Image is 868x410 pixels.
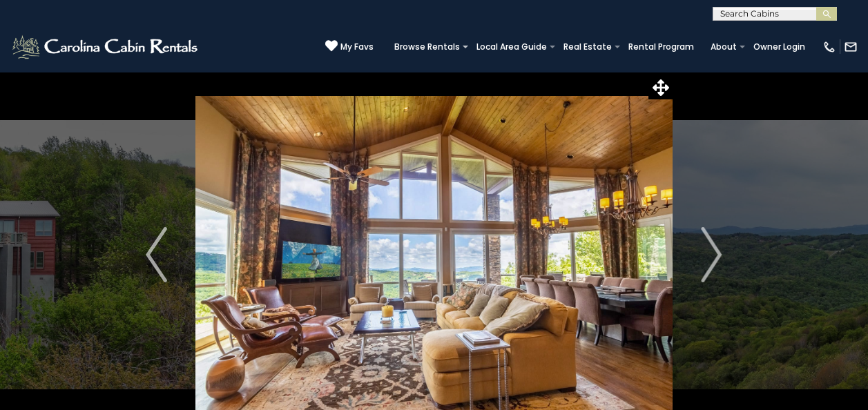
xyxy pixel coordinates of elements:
[704,37,744,57] a: About
[340,41,374,53] span: My Favs
[325,39,374,54] a: My Favs
[557,37,619,57] a: Real Estate
[146,227,166,282] img: arrow
[822,40,836,54] img: phone-regular-white.png
[746,37,812,57] a: Owner Login
[701,227,722,282] img: arrow
[10,33,202,61] img: White-1-2.png
[387,37,467,57] a: Browse Rentals
[470,37,554,57] a: Local Area Guide
[844,40,858,54] img: mail-regular-white.png
[621,37,701,57] a: Rental Program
